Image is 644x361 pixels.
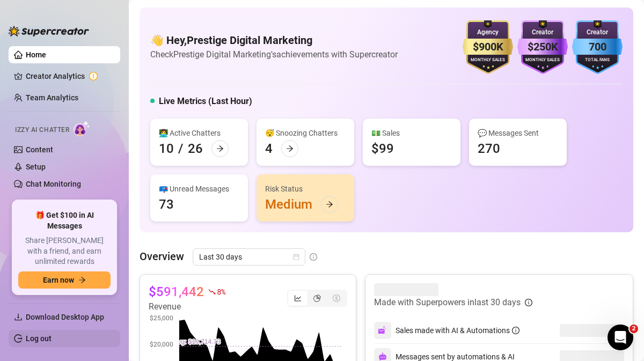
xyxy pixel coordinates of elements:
[265,127,346,139] div: 😴 Snoozing Chatters
[371,127,452,139] div: 💵 Sales
[293,254,299,260] span: calendar
[217,286,225,297] span: 8 %
[517,20,568,74] img: purple-badge-B9DA21FR.svg
[159,95,252,108] h5: Live Metrics (Last Hour)
[26,334,52,343] a: Log out
[18,271,111,289] button: Earn nowarrow-right
[159,140,174,157] div: 10
[9,26,89,36] img: logo-BBDzfeDw.svg
[26,93,78,102] a: Team Analytics
[159,127,239,139] div: 👩‍💻 Active Chatters
[378,352,387,361] img: svg%3e
[333,294,340,302] span: dollar-circle
[371,140,394,157] div: $99
[149,283,204,300] article: $591,442
[216,145,224,152] span: arrow-right
[378,326,387,335] img: svg%3e
[517,57,568,64] div: Monthly Sales
[26,313,104,321] span: Download Desktop App
[396,325,519,336] div: Sales made with AI & Automations
[463,20,513,74] img: gold-badge-CigiZidd.svg
[374,296,521,309] article: Made with Superpowers in last 30 days
[18,210,111,231] span: 🎁 Get $100 in AI Messages
[159,196,174,213] div: 73
[512,327,519,334] span: info-circle
[78,276,86,284] span: arrow-right
[208,288,216,296] span: fall
[150,48,398,61] article: Check Prestige Digital Marketing's achievements with Supercreator
[572,57,623,64] div: Total Fans
[478,127,558,139] div: 💬 Messages Sent
[517,27,568,38] div: Creator
[26,68,112,85] a: Creator Analytics exclamation-circle
[26,163,46,171] a: Setup
[140,248,184,264] article: Overview
[150,33,398,48] h4: 👋 Hey, Prestige Digital Marketing
[478,140,500,157] div: 270
[286,145,294,152] span: arrow-right
[14,313,23,321] span: download
[463,39,513,55] div: $900K
[310,253,317,261] span: info-circle
[630,325,638,333] span: 2
[188,140,203,157] div: 26
[265,183,346,195] div: Risk Status
[287,290,347,307] div: segmented control
[608,325,633,350] iframe: Intercom live chat
[326,201,333,208] span: arrow-right
[572,39,623,55] div: 700
[74,121,90,136] img: AI Chatter
[517,39,568,55] div: $250K
[463,57,513,64] div: Monthly Sales
[199,249,299,265] span: Last 30 days
[294,294,302,302] span: line-chart
[313,294,321,302] span: pie-chart
[265,140,273,157] div: 4
[26,50,46,59] a: Home
[463,27,513,38] div: Agency
[149,300,225,313] article: Revenue
[26,145,53,154] a: Content
[26,180,81,188] a: Chat Monitoring
[159,183,239,195] div: 📪 Unread Messages
[572,27,623,38] div: Creator
[43,276,74,284] span: Earn now
[572,20,623,74] img: blue-badge-DgoSNQY1.svg
[18,235,111,267] span: Share [PERSON_NAME] with a friend, and earn unlimited rewards
[15,125,69,135] span: Izzy AI Chatter
[525,299,532,306] span: info-circle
